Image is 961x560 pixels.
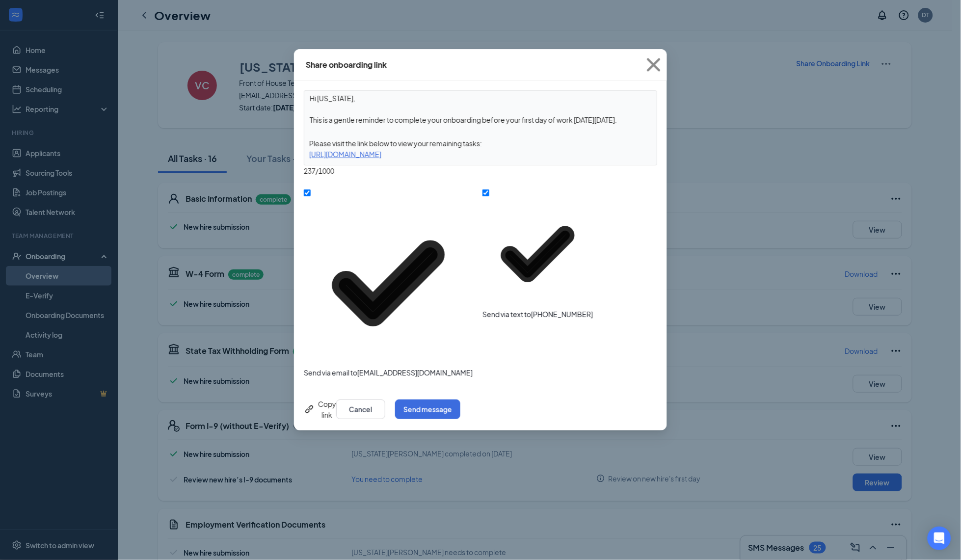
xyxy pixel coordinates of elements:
[304,138,657,149] div: Please visit the link below to view your remaining tasks:
[304,199,473,368] svg: Checkmark
[304,149,657,160] div: [URL][DOMAIN_NAME]
[641,52,667,78] svg: Cross
[304,399,336,420] button: Link Copy link
[304,368,473,377] span: Send via email to [EMAIL_ADDRESS][DOMAIN_NAME]
[306,59,387,70] div: Share onboarding link
[336,400,385,419] button: Cancel
[482,199,593,309] svg: Checkmark
[395,400,460,419] button: Send message
[482,189,489,196] input: Send via text to[PHONE_NUMBER]
[304,403,316,415] svg: Link
[304,165,657,176] div: 237 / 1000
[304,91,657,127] textarea: Hi [US_STATE], This is a gentle reminder to complete your onboarding before your first day of wor...
[482,310,593,319] span: Send via text to [PHONE_NUMBER]
[304,189,311,196] input: Send via email to[EMAIL_ADDRESS][DOMAIN_NAME]
[641,49,667,80] button: Close
[928,527,951,550] div: Open Intercom Messenger
[304,399,336,420] div: Copy link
